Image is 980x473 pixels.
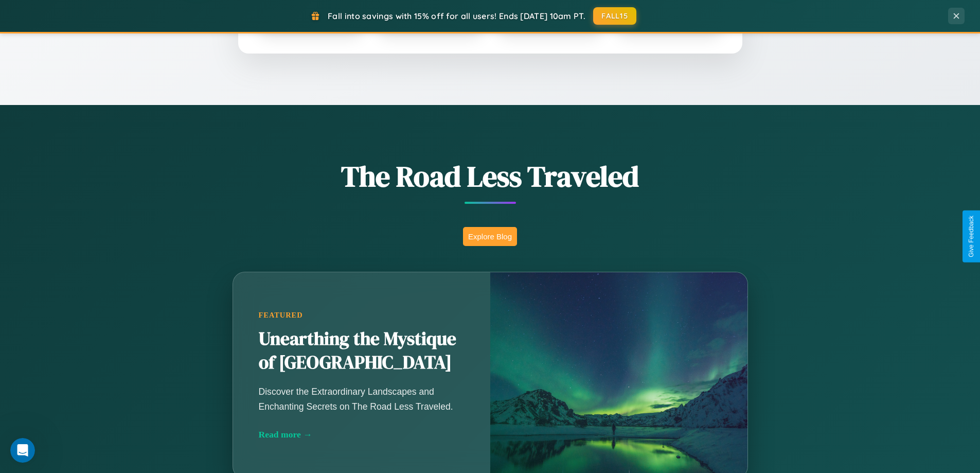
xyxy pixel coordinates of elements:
button: FALL15 [593,7,636,25]
button: Explore Blog [463,227,517,246]
iframe: Intercom live chat [10,438,35,463]
h1: The Road Less Traveled [182,156,799,196]
span: Fall into savings with 15% off for all users! Ends [DATE] 10am PT. [328,11,585,21]
p: Discover the Extraordinary Landscapes and Enchanting Secrets on The Road Less Traveled. [259,384,465,413]
div: Featured [259,311,465,320]
div: Give Feedback [968,216,975,257]
div: Read more → [259,429,465,440]
h2: Unearthing the Mystique of [GEOGRAPHIC_DATA] [259,327,465,375]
